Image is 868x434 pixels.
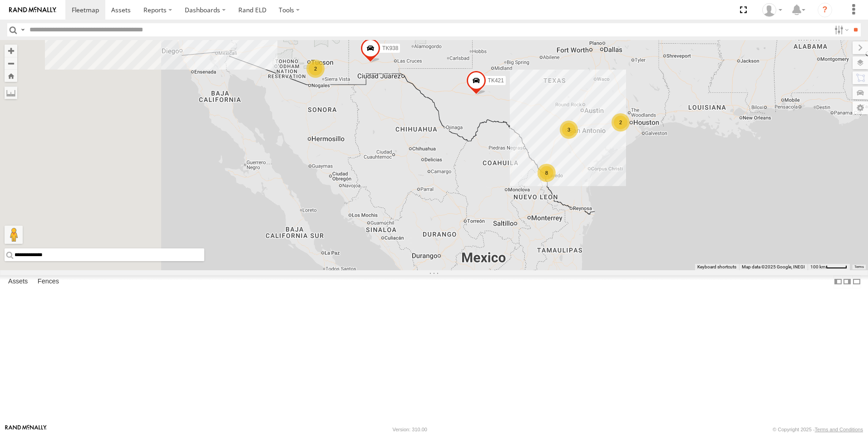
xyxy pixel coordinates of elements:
button: Zoom in [5,45,17,57]
a: Terms (opens in new tab) [854,265,864,269]
label: Assets [4,275,32,288]
div: 3 [560,121,578,139]
div: © Copyright 2025 - [773,427,863,432]
label: Search Filter Options [831,23,850,36]
label: Search Query [19,23,26,36]
span: Map data ©2025 Google, INEGI [742,264,805,269]
button: Keyboard shortcuts [697,264,736,270]
div: 2 [306,60,325,78]
label: Dock Summary Table to the Right [843,275,852,288]
label: Measure [5,86,17,99]
a: Visit our Website [5,425,47,434]
label: Map Settings [853,101,868,114]
a: Terms and Conditions [815,427,863,432]
span: TK938 [382,45,398,51]
div: 8 [538,164,556,182]
img: rand-logo.svg [9,7,56,13]
button: Map Scale: 100 km per 43 pixels [808,264,850,270]
label: Fences [33,275,64,288]
span: 100 km [810,264,826,269]
button: Drag Pegman onto the map to open Street View [5,226,23,244]
button: Zoom out [5,57,17,70]
div: Version: 310.00 [393,427,427,432]
label: Dock Summary Table to the Left [833,275,843,288]
label: Hide Summary Table [852,275,861,288]
span: TK421 [488,77,504,84]
div: 2 [612,113,630,131]
button: Zoom Home [5,70,17,82]
i: ? [818,3,832,17]
div: Daniel Del Muro [759,3,785,17]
